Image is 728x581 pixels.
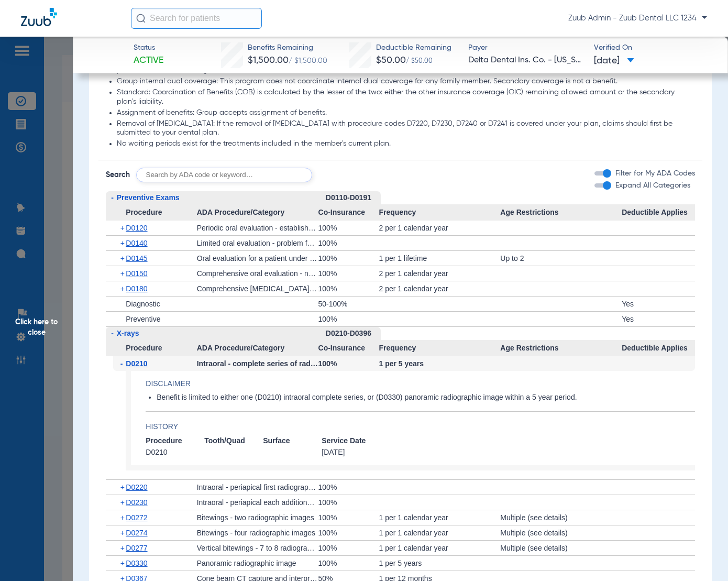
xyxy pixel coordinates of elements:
[117,329,139,337] span: X-rays
[204,436,263,446] span: Tooth/Quad
[117,139,695,149] li: No waiting periods exist for the treatments included in the member's current plan.
[676,531,728,581] iframe: Chat Widget
[197,281,318,296] div: Comprehensive [MEDICAL_DATA] evaluation - new or established patient
[379,510,500,525] div: 1 per 1 calendar year
[126,300,160,308] span: Diagnostic
[126,315,160,323] span: Preventive
[21,8,57,26] img: Zuub Logo
[379,204,500,221] span: Frequency
[126,239,147,247] span: D0140
[146,436,204,446] span: Procedure
[263,436,322,446] span: Surface
[622,297,695,311] div: Yes
[157,393,695,402] li: Benefit is limited to either one (D0210) intraoral complete series, or (D0330) panoramic radiogra...
[197,480,318,495] div: Intraoral - periapical first radiographic image
[120,281,126,296] span: +
[120,251,126,266] span: +
[197,221,318,235] div: Periodic oral evaluation - established patient
[379,281,500,296] div: 2 per 1 calendar year
[406,58,433,64] span: / $50.00
[126,359,147,368] span: D0210
[376,56,406,65] span: $50.00
[289,57,327,64] span: / $1,500.00
[120,556,126,571] span: +
[111,193,114,202] span: -
[615,182,690,189] span: Expand All Categories
[379,266,500,281] div: 2 per 1 calendar year
[318,236,379,250] div: 100%
[126,284,147,293] span: D0180
[326,327,381,340] div: D0210-D0396
[106,204,197,221] span: Procedure
[318,356,379,371] div: 100%
[106,170,130,180] span: Search
[126,559,147,567] span: D0330
[318,541,379,555] div: 100%
[131,8,262,29] input: Search for patients
[318,251,379,266] div: 100%
[500,541,622,555] div: Multiple (see details)
[136,14,146,23] img: Search Icon
[379,541,500,555] div: 1 per 1 calendar year
[120,525,126,540] span: +
[379,556,500,571] div: 1 per 5 years
[318,204,379,221] span: Co-Insurance
[197,510,318,525] div: Bitewings - two radiographic images
[146,421,695,432] h4: History
[622,340,695,357] span: Deductible Applies
[111,329,114,337] span: -
[120,510,126,525] span: +
[326,191,381,204] div: D0110-D0191
[146,447,204,457] span: D0210
[197,204,318,221] span: ADA Procedure/Category
[126,529,147,537] span: D0274
[117,88,695,106] li: Standard: Coordination of Benefits (COB) is calculated by the lesser of the two: either the other...
[500,525,622,540] div: Multiple (see details)
[146,378,695,389] app-breakdown-title: Disclaimer
[318,312,379,326] div: 100%
[318,556,379,571] div: 100%
[126,513,147,522] span: D0272
[322,436,380,446] span: Service Date
[197,356,318,371] div: Intraoral - complete series of radiographic images
[126,544,147,552] span: D0277
[120,541,126,555] span: +
[322,447,380,457] span: [DATE]
[197,236,318,250] div: Limited oral evaluation - problem focused
[318,281,379,296] div: 100%
[376,42,451,53] span: Deductible Remaining
[622,312,695,326] div: Yes
[117,193,180,202] span: Preventive Exams
[120,495,126,510] span: +
[318,221,379,235] div: 100%
[126,254,147,262] span: D0145
[379,525,500,540] div: 1 per 1 calendar year
[197,340,318,357] span: ADA Procedure/Category
[318,266,379,281] div: 100%
[500,340,622,357] span: Age Restrictions
[568,13,707,24] span: Zuub Admin - Zuub Dental LLC 1234
[197,266,318,281] div: Comprehensive oral evaluation - new or established patient
[117,119,695,138] li: Removal of [MEDICAL_DATA]: If the removal of [MEDICAL_DATA] with procedure codes D7220, D7230, D7...
[120,236,126,250] span: +
[117,108,695,118] li: Assignment of benefits: Group accepts assignment of benefits.
[318,525,379,540] div: 100%
[126,483,147,491] span: D0220
[248,56,289,65] span: $1,500.00
[318,297,379,311] div: 50-100%
[500,510,622,525] div: Multiple (see details)
[120,266,126,281] span: +
[126,498,147,507] span: D0230
[136,168,312,182] input: Search by ADA code or keyword…
[248,42,327,53] span: Benefits Remaining
[106,340,197,357] span: Procedure
[120,480,126,495] span: +
[197,556,318,571] div: Panoramic radiographic image
[134,54,163,67] span: Active
[318,510,379,525] div: 100%
[117,77,695,86] li: Group internal dual coverage: This program does not coordinate internal dual coverage for any fam...
[500,251,622,266] div: Up to 2
[120,221,126,235] span: +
